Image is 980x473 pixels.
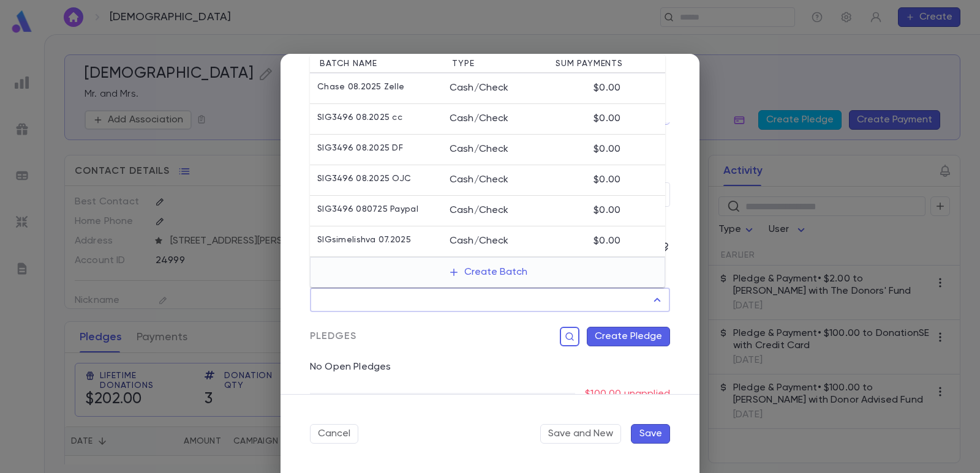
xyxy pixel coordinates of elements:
div: $0.00 [529,143,620,155]
div: $0.00 [529,235,620,247]
p: SIG3496 080725 Paypal [317,204,418,217]
div: Cash/Check [450,204,529,217]
span: Sum Payments [531,59,623,69]
span: Batch Name [320,59,452,69]
div: Cash/Check [450,235,529,247]
div: $0.00 [529,113,620,125]
p: SIG3496 08.2025 OJC [317,174,411,186]
button: Create Batch [441,263,535,282]
div: Cash/Check [450,143,529,155]
button: Cancel [310,424,358,444]
div: $0.00 [529,174,620,186]
button: Create Pledge [587,327,670,346]
p: Chase 08.2025 Zelle [317,82,404,94]
span: Pledges [310,330,356,343]
span: Type [452,59,531,69]
p: $100.00 unapplied [585,388,670,400]
div: $0.00 [529,82,620,94]
p: SIG3496 08.2025 DF [317,143,403,155]
div: No Open Pledges [300,346,670,373]
div: Cash/Check [450,174,529,186]
button: Save and New [540,424,621,444]
p: SIGsimelishva 07.2025 [317,235,411,247]
button: Close [649,291,666,308]
p: SIG3496 08.2025 cc [317,113,402,125]
div: Cash/Check [450,113,529,125]
div: Cash/Check [450,82,529,94]
div: $0.00 [529,204,620,217]
button: Save [631,424,670,444]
